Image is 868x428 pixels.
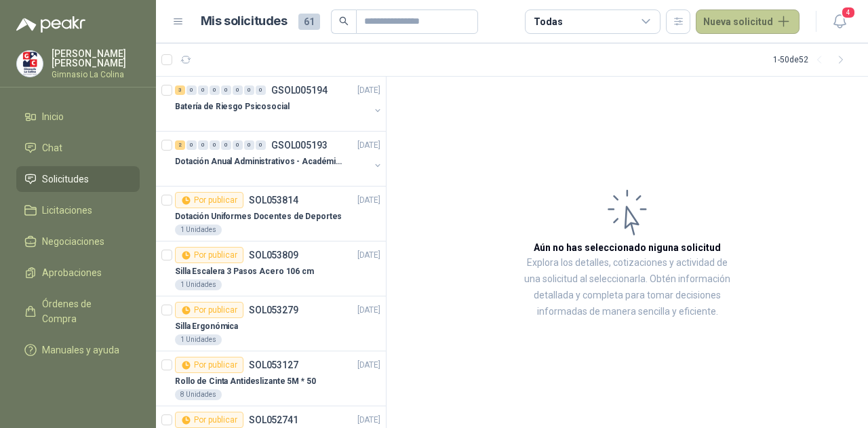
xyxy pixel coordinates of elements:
[357,359,380,372] p: [DATE]
[175,192,243,208] div: Por publicar
[42,265,102,280] span: Aprobaciones
[16,104,140,130] a: Inicio
[244,140,254,150] div: 0
[175,82,383,125] a: 3 0 0 0 0 0 0 0 GSOL005194[DATE] Batería de Riesgo Psicosocial
[175,412,243,428] div: Por publicar
[16,166,140,192] a: Solicitudes
[156,241,386,296] a: Por publicarSOL053809[DATE] Silla Escalera 3 Pasos Acero 106 cm1 Unidades
[16,197,140,223] a: Licitaciones
[42,234,104,249] span: Negociaciones
[16,291,140,332] a: Órdenes de Compra
[156,351,386,406] a: Por publicarSOL053127[DATE] Rollo de Cinta Antideslizante 5M * 508 Unidades
[221,140,231,150] div: 0
[357,194,380,207] p: [DATE]
[175,140,185,150] div: 2
[156,187,386,241] a: Por publicarSOL053814[DATE] Dotación Uniformes Docentes de Deportes1 Unidades
[175,357,243,373] div: Por publicar
[357,304,380,317] p: [DATE]
[186,85,197,95] div: 0
[522,255,732,320] p: Explora los detalles, cotizaciones y actividad de una solicitud al seleccionarla. Obtén informaci...
[249,360,298,370] p: SOL053127
[256,85,266,95] div: 0
[16,260,140,286] a: Aprobaciones
[52,71,140,79] p: Gimnasio La Colina
[249,195,298,205] p: SOL053814
[244,85,254,95] div: 0
[42,343,119,357] span: Manuales y ayuda
[175,320,238,333] p: Silla Ergonómica
[198,85,208,95] div: 0
[827,9,852,34] button: 4
[175,265,314,278] p: Silla Escalera 3 Pasos Acero 106 cm
[156,296,386,351] a: Por publicarSOL053279[DATE] Silla Ergonómica1 Unidades
[42,172,89,187] span: Solicitudes
[175,100,290,113] p: Batería de Riesgo Psicosocial
[249,250,298,260] p: SOL053809
[210,85,220,95] div: 0
[52,49,140,68] p: [PERSON_NAME] [PERSON_NAME]
[175,225,222,235] div: 1 Unidades
[201,12,288,31] h1: Mis solicitudes
[534,14,562,29] div: Todas
[357,139,380,152] p: [DATE]
[841,6,856,19] span: 4
[271,85,328,95] p: GSOL005194
[249,415,298,425] p: SOL052741
[175,302,243,318] div: Por publicar
[696,9,800,34] button: Nueva solicitud
[534,240,721,255] h3: Aún no has seleccionado niguna solicitud
[42,109,64,124] span: Inicio
[16,135,140,161] a: Chat
[175,375,316,388] p: Rollo de Cinta Antideslizante 5M * 50
[271,140,328,150] p: GSOL005193
[339,16,349,26] span: search
[175,247,243,263] div: Por publicar
[42,296,127,326] span: Órdenes de Compra
[42,203,92,218] span: Licitaciones
[357,414,380,427] p: [DATE]
[16,229,140,254] a: Negociaciones
[256,140,266,150] div: 0
[16,337,140,363] a: Manuales y ayuda
[210,140,220,150] div: 0
[233,140,243,150] div: 0
[175,389,222,400] div: 8 Unidades
[175,85,185,95] div: 3
[221,85,231,95] div: 0
[16,16,85,33] img: Logo peakr
[233,85,243,95] div: 0
[175,210,342,223] p: Dotación Uniformes Docentes de Deportes
[249,305,298,315] p: SOL053279
[175,279,222,290] div: 1 Unidades
[357,249,380,262] p: [DATE]
[17,51,43,77] img: Company Logo
[773,49,852,71] div: 1 - 50 de 52
[175,137,383,180] a: 2 0 0 0 0 0 0 0 GSOL005193[DATE] Dotación Anual Administrativos - Académicos
[175,155,344,168] p: Dotación Anual Administrativos - Académicos
[186,140,197,150] div: 0
[42,140,62,155] span: Chat
[298,14,320,30] span: 61
[175,334,222,345] div: 1 Unidades
[198,140,208,150] div: 0
[357,84,380,97] p: [DATE]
